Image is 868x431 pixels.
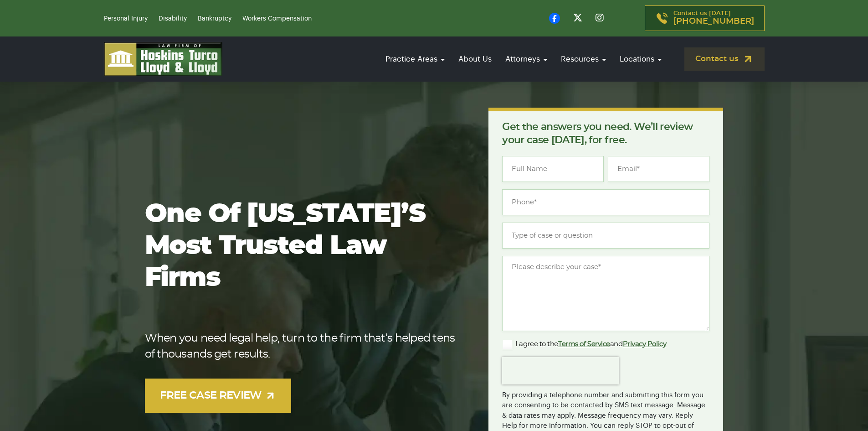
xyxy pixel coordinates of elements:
[645,5,765,31] a: Contact us [DATE][PHONE_NUMBER]
[381,46,449,72] a: Practice Areas
[104,16,148,22] a: Personal Injury
[159,16,187,22] a: Disability
[454,46,496,72] a: About Us
[615,46,666,72] a: Locations
[265,390,276,401] img: arrow-up-right-light.svg
[502,357,619,384] iframe: reCAPTCHA
[673,17,754,26] span: [PHONE_NUMBER]
[242,16,312,22] a: Workers Compensation
[145,379,292,413] a: FREE CASE REVIEW
[558,341,610,348] a: Terms of Service
[145,331,460,363] p: When you need legal help, turn to the firm that’s helped tens of thousands get results.
[556,46,611,72] a: Resources
[502,156,604,182] input: Full Name
[502,223,709,249] input: Type of case or question
[608,156,709,182] input: Email*
[502,120,709,147] p: Get the answers you need. We’ll review your case [DATE], for free.
[623,341,667,348] a: Privacy Policy
[198,16,231,22] a: Bankruptcy
[502,189,709,215] input: Phone*
[502,339,666,350] label: I agree to the and
[684,47,765,71] a: Contact us
[145,198,460,294] h1: One of [US_STATE]’s most trusted law firms
[104,42,222,76] img: logo
[501,46,552,72] a: Attorneys
[673,10,754,26] p: Contact us [DATE]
